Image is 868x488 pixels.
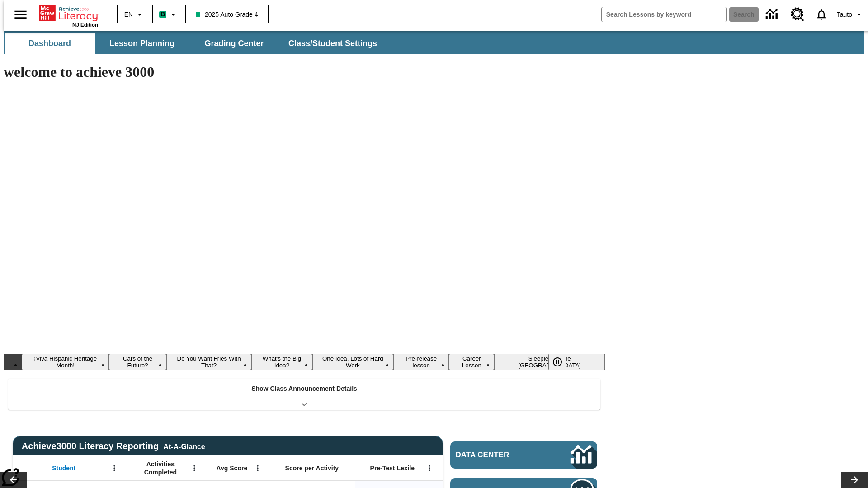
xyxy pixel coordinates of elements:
span: B [160,9,165,20]
span: Score per Activity [285,464,339,472]
h1: welcome to achieve 3000 [4,64,605,80]
button: Lesson Planning [97,33,187,54]
a: Notifications [810,3,833,26]
div: Home [39,3,98,28]
a: Data Center [760,2,785,27]
span: EN [124,10,133,19]
span: 2025 Auto Grade 4 [196,10,258,19]
button: Slide 4 What's the Big Idea? [251,354,312,370]
span: Pre-Test Lexile [370,464,415,472]
p: Show Class Announcement Details [251,384,357,394]
button: Lesson carousel, Next [841,472,868,488]
span: NJ Edition [72,22,98,28]
div: Show Class Announcement Details [8,379,600,410]
button: Slide 6 Pre-release lesson [393,354,449,370]
span: Tauto [837,10,852,19]
button: Open side menu [7,1,34,28]
button: Open Menu [188,461,201,475]
button: Slide 3 Do You Want Fries With That? [166,354,251,370]
button: Class/Student Settings [281,33,384,54]
span: Student [52,464,75,472]
button: Open Menu [108,461,121,475]
button: Language: EN, Select a language [120,6,149,23]
button: Boost Class color is mint green. Change class color [156,6,182,23]
div: SubNavbar [4,33,385,54]
button: Slide 1 ¡Viva Hispanic Heritage Month! [22,354,109,370]
span: Achieve3000 Literacy Reporting [22,441,205,451]
div: Pause [548,354,576,370]
button: Profile/Settings [833,6,868,23]
button: Slide 8 Sleepless in the Animal Kingdom [494,354,605,370]
button: Slide 2 Cars of the Future? [109,354,166,370]
a: Home [39,4,98,22]
button: Open Menu [423,461,436,475]
a: Data Center [450,441,597,469]
button: Grading Center [189,33,279,54]
button: Slide 7 Career Lesson [449,354,494,370]
button: Pause [548,354,566,370]
span: Avg Score [216,464,247,472]
button: Dashboard [5,33,95,54]
span: Activities Completed [131,460,190,476]
span: Data Center [456,450,540,460]
a: Resource Center, Will open in new tab [785,2,810,27]
div: At-A-Glance [163,441,205,451]
button: Open Menu [251,461,264,475]
button: Slide 5 One Idea, Lots of Hard Work [312,354,394,370]
input: search field [602,7,726,22]
div: SubNavbar [4,31,864,54]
